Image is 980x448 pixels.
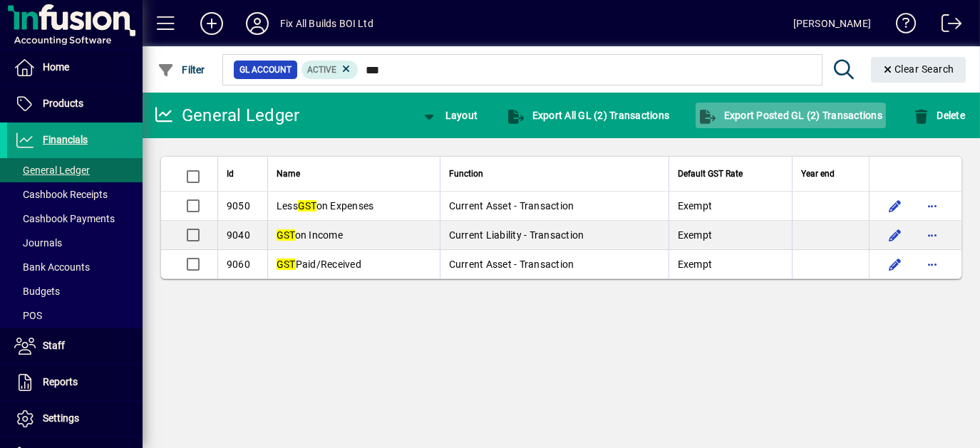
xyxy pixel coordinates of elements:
[277,200,374,212] span: Less on Expenses
[14,165,90,176] span: General Ledger
[43,412,79,424] span: Settings
[234,11,280,36] button: Profile
[277,259,296,270] em: GST
[909,103,969,128] button: Delete
[43,340,65,351] span: Staff
[7,231,143,255] a: Journals
[449,259,574,270] span: Current Asset - Transaction
[699,110,882,121] span: Export Posted GL (2) Transactions
[449,229,584,241] span: Current Liability - Transaction
[921,253,944,276] button: More options
[153,104,300,127] div: General Ledger
[504,103,673,128] button: Export All GL (2) Transactions
[158,64,205,75] span: Filter
[7,279,143,303] a: Budgets
[227,166,234,182] span: Id
[298,200,316,212] em: GST
[307,65,336,75] span: Active
[678,259,713,270] span: Exempt
[14,213,115,224] span: Cashbook Payments
[871,57,966,83] button: Clear
[227,200,250,212] span: 9050
[227,166,259,182] div: Id
[449,166,483,182] span: Function
[678,229,713,241] span: Exempt
[449,200,574,212] span: Current Asset - Transaction
[14,189,108,200] span: Cashbook Receipts
[227,229,250,241] span: 9040
[897,103,980,128] app-page-header-button: Delete selection
[882,63,955,75] span: Clear Search
[14,310,42,321] span: POS
[507,110,669,121] span: Export All GL (2) Transactions
[931,3,962,49] a: Logout
[884,224,907,246] button: Edit
[7,303,143,328] a: POS
[7,255,143,279] a: Bank Accounts
[277,166,431,182] div: Name
[280,12,373,35] div: Fix All Builds BOI Ltd
[7,365,143,400] a: Reports
[884,194,907,217] button: Edit
[7,328,143,364] a: Staff
[43,134,88,145] span: Financials
[277,229,343,241] span: on Income
[696,103,886,128] button: Export Posted GL (2) Transactions
[7,182,143,207] a: Cashbook Receipts
[227,259,250,270] span: 9060
[7,50,143,85] a: Home
[43,61,69,73] span: Home
[417,103,481,128] button: Layout
[793,12,871,35] div: [PERSON_NAME]
[921,224,944,246] button: More options
[921,194,944,217] button: More options
[885,3,917,49] a: Knowledge Base
[7,207,143,231] a: Cashbook Payments
[421,110,478,121] span: Layout
[43,98,83,109] span: Products
[14,286,60,297] span: Budgets
[277,166,300,182] span: Name
[801,166,835,182] span: Year end
[189,11,234,36] button: Add
[43,376,78,387] span: Reports
[912,110,965,121] span: Delete
[884,253,907,276] button: Edit
[14,261,90,273] span: Bank Accounts
[154,57,209,83] button: Filter
[7,86,143,122] a: Products
[678,166,743,182] span: Default GST Rate
[7,158,143,182] a: General Ledger
[277,259,361,270] span: Paid/Received
[301,61,359,79] mat-chip: Activation Status: Active
[406,103,492,128] app-page-header-button: View chart layout
[239,63,292,77] span: GL Account
[277,229,295,241] em: GST
[7,401,143,437] a: Settings
[684,103,897,128] app-page-header-button: Export Posted GL Transactions
[678,200,713,212] span: Exempt
[492,103,684,128] app-page-header-button: Export All GL Transactions
[14,237,62,249] span: Journals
